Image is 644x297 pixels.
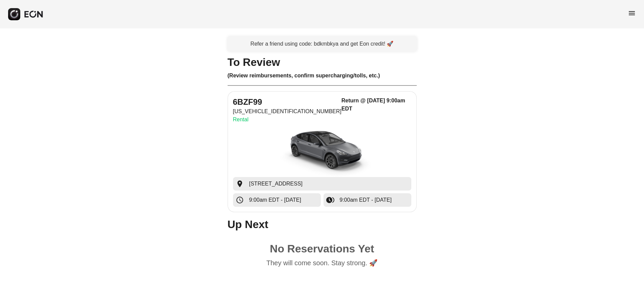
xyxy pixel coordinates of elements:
[228,58,417,66] h1: To Review
[233,97,342,107] h2: 6BZF99
[628,9,636,17] span: menu
[249,180,303,188] span: [STREET_ADDRESS]
[340,196,392,204] span: 9:00am EDT - [DATE]
[233,116,342,124] p: Rental
[228,220,417,228] h1: Up Next
[326,196,334,204] span: browse_gallery
[233,107,342,116] p: [US_VEHICLE_IDENTIFICATION_NUMBER]
[228,36,417,51] a: Refer a friend using code: bdkmbkya and get Eon credit! 🚀
[228,72,417,80] h3: (Review reimbursements, confirm supercharging/tolls, etc.)
[228,91,417,212] button: 6BZF99[US_VEHICLE_IDENTIFICATION_NUMBER]RentalReturn @ [DATE] 9:00am EDTcar[STREET_ADDRESS]9:00am...
[272,126,373,177] img: car
[249,196,301,204] span: 9:00am EDT - [DATE]
[236,180,244,188] span: location_on
[266,258,378,268] p: They will come soon. Stay strong. 🚀
[236,196,244,204] span: schedule
[270,245,374,253] h1: No Reservations Yet
[341,97,411,113] h3: Return @ [DATE] 9:00am EDT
